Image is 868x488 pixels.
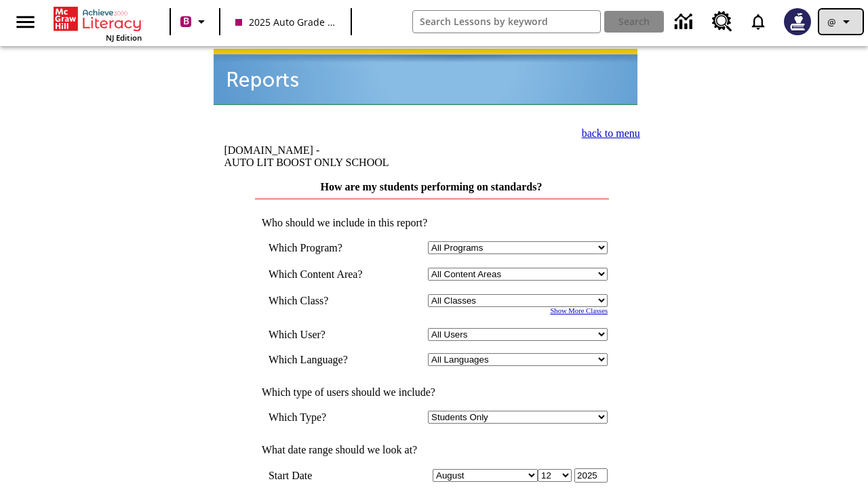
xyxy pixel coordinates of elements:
button: Select a new avatar [776,4,819,39]
td: Which Program? [269,241,382,254]
td: Which type of users should we include? [255,386,608,399]
button: Boost Class color is violet red. Change class color [175,9,215,34]
input: search field [413,11,600,33]
span: B [183,13,189,30]
button: Profile/Settings [819,9,863,34]
td: What date range should we look at? [255,444,608,456]
a: Notifications [741,4,776,39]
td: Which Class? [269,294,382,307]
span: @ [827,15,836,29]
a: Show More Classes [550,307,608,314]
a: How are my students performing on standards? [321,181,542,192]
img: Avatar [784,8,811,35]
a: back to menu [582,127,640,139]
a: Resource Center, Will open in new tab [704,3,741,40]
span: NJ Edition [106,33,142,43]
td: Which Type? [269,411,382,424]
span: 2025 Auto Grade 10 [235,15,336,29]
td: Who should we include in this report? [255,217,608,229]
div: Home [54,4,142,43]
button: Open side menu [5,2,45,42]
td: Which Language? [269,353,382,366]
td: Which User? [269,328,382,341]
nobr: AUTO LIT BOOST ONLY SCHOOL [224,157,389,168]
nobr: Which Content Area? [269,268,363,280]
td: Start Date [269,468,382,483]
img: header [214,49,637,105]
a: Data Center [667,3,704,41]
td: [DOMAIN_NAME] - [224,144,479,169]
